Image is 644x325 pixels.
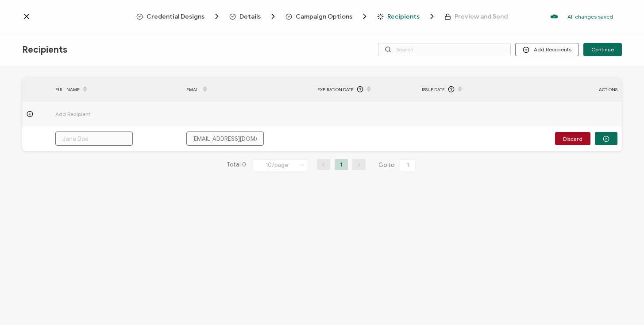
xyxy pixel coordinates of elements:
input: Select [253,159,308,171]
span: Preview and Send [444,13,508,20]
span: Credential Designs [136,12,221,21]
span: Expiration Date [317,85,354,95]
span: Credential Designs [147,13,204,20]
button: Continue [583,43,622,56]
button: Discard [555,132,590,145]
div: ACTIONS [538,85,622,95]
div: Breadcrumb [136,12,508,21]
span: Campaign Options [296,13,352,20]
span: Campaign Options [285,12,369,21]
span: Details [229,12,278,21]
span: Total 0 [227,159,246,171]
input: someone@example.com [186,132,264,146]
span: Recipients [387,13,420,20]
li: 1 [335,159,348,170]
span: Preview and Send [455,13,508,20]
div: FULL NAME [51,82,182,97]
input: Jane Doe [55,132,133,146]
span: Continue [591,47,614,52]
button: Add Recipients [515,43,579,56]
span: Go to [378,159,417,171]
iframe: Chat Widget [600,282,644,325]
span: Recipients [22,44,67,55]
span: Add Recipient [55,109,139,119]
span: Details [239,13,261,20]
span: Issue Date [422,85,445,95]
span: Recipients [377,12,436,21]
input: Search [378,43,511,56]
div: EMAIL [182,82,313,97]
p: All changes saved [567,13,613,20]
